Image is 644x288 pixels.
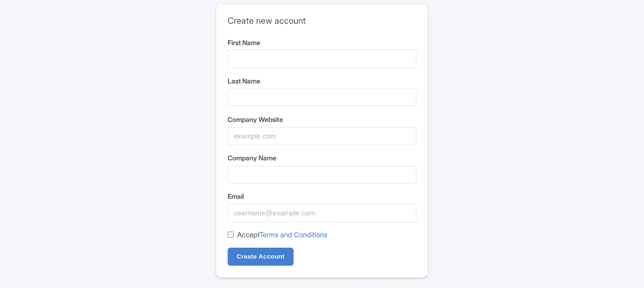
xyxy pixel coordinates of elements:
label: First Name [228,37,416,47]
label: Accept [237,230,327,241]
label: Email [228,191,416,201]
h2: Create new account [228,16,416,26]
input: username@example.com [228,204,416,222]
label: Company Website [228,114,416,124]
input: example.com [228,127,416,145]
label: Company Name [228,153,416,163]
label: Last Name [228,76,416,86]
input: Create Account [228,248,294,266]
a: Terms and Conditions [259,230,327,239]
